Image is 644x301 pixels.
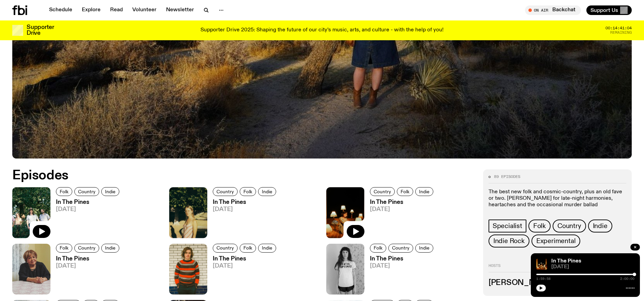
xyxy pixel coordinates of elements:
[74,187,99,196] a: Country
[553,220,586,232] a: Country
[213,207,278,212] span: [DATE]
[370,199,435,205] h3: In The Pines
[533,222,546,230] span: Folk
[493,237,525,245] span: Indie Rock
[364,256,435,295] a: In The Pines[DATE]
[489,189,626,209] p: The best new folk and cosmic-country, plus an old fave or two. [PERSON_NAME] for late-night harmo...
[207,256,278,295] a: In The Pines[DATE]
[536,237,576,245] span: Experimental
[262,245,272,251] span: Indie
[162,5,198,15] a: Newsletter
[258,187,276,196] a: Indie
[56,256,121,262] h3: In The Pines
[240,187,256,196] a: Folk
[364,199,435,238] a: In The Pines[DATE]
[128,5,161,15] a: Volunteer
[60,189,69,194] span: Folk
[370,244,386,253] a: Folk
[213,244,238,253] a: Country
[243,245,252,251] span: Folk
[74,244,99,253] a: Country
[493,222,522,230] span: Specialist
[415,244,433,253] a: Indie
[101,187,119,196] a: Indie
[258,244,276,253] a: Indie
[415,187,433,196] a: Indie
[586,5,632,15] button: Support Us
[620,277,634,281] span: 2:00:00
[12,169,422,182] h2: Episodes
[605,26,632,30] span: 00:14:41:04
[56,207,121,212] span: [DATE]
[593,222,608,230] span: Indie
[551,258,581,264] a: In The Pines
[207,199,278,238] a: In The Pines[DATE]
[240,244,256,253] a: Folk
[489,235,529,247] a: Indie Rock
[531,235,581,247] a: Experimental
[56,187,72,196] a: Folk
[262,189,272,194] span: Indie
[45,5,76,15] a: Schedule
[216,245,234,251] span: Country
[56,199,121,205] h3: In The Pines
[50,199,121,238] a: In The Pines[DATE]
[105,245,116,251] span: Indie
[401,189,409,194] span: Folk
[419,245,430,251] span: Indie
[27,25,54,36] h3: Supporter Drive
[374,189,391,194] span: Country
[557,222,581,230] span: Country
[60,245,69,251] span: Folk
[370,263,435,269] span: [DATE]
[551,265,634,270] span: [DATE]
[56,244,72,253] a: Folk
[370,256,435,262] h3: In The Pines
[489,264,626,272] h2: Hosts
[106,5,127,15] a: Read
[528,220,551,232] a: Folk
[525,5,581,15] button: On AirBackchat
[370,187,395,196] a: Country
[213,187,238,196] a: Country
[397,187,413,196] a: Folk
[213,256,278,262] h3: In The Pines
[374,245,383,251] span: Folk
[200,27,444,33] p: Supporter Drive 2025: Shaping the future of our city’s music, arts, and culture - with the help o...
[610,31,632,34] span: Remaining
[536,277,551,281] span: 1:59:58
[489,279,626,287] h3: [PERSON_NAME]
[489,220,526,232] a: Specialist
[590,7,618,13] span: Support Us
[494,175,520,179] span: 89 episodes
[388,244,413,253] a: Country
[78,189,95,194] span: Country
[78,245,95,251] span: Country
[50,256,121,295] a: In The Pines[DATE]
[56,263,121,269] span: [DATE]
[213,199,278,205] h3: In The Pines
[101,244,119,253] a: Indie
[216,189,234,194] span: Country
[392,245,409,251] span: Country
[105,189,116,194] span: Indie
[78,5,105,15] a: Explore
[370,207,435,212] span: [DATE]
[243,189,252,194] span: Folk
[588,220,612,232] a: Indie
[419,189,430,194] span: Indie
[213,263,278,269] span: [DATE]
